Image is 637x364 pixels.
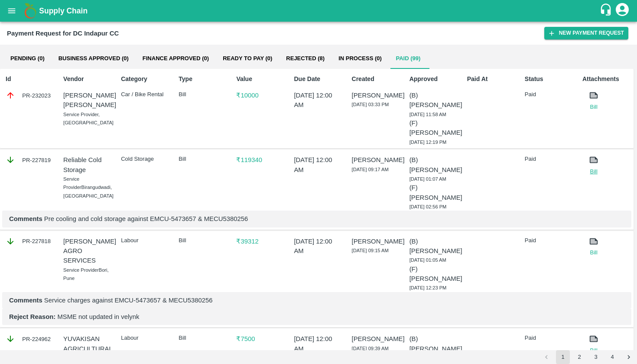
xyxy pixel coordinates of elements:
[409,285,447,290] span: [DATE] 12:23 PM
[3,48,52,69] button: Pending (0)
[179,237,227,245] p: Bill
[409,91,458,110] p: (B) [PERSON_NAME]
[236,155,285,165] p: ₹ 119340
[279,48,331,69] button: Rejected (8)
[236,237,285,246] p: ₹ 39312
[39,5,599,17] a: Supply Chain
[179,91,227,99] p: Bill
[352,248,389,253] span: [DATE] 09:15 AM
[467,75,516,84] p: Paid At
[6,91,55,100] div: PR-232023
[544,27,628,39] button: New Payment Request
[582,167,605,176] a: Bill
[409,176,446,182] span: [DATE] 01:07 AM
[216,48,279,69] button: Ready To Pay (0)
[599,3,614,19] div: customer-support
[409,75,458,84] p: Approved
[352,346,389,351] span: [DATE] 09:39 AM
[121,334,170,342] p: Labour
[236,334,285,344] p: ₹ 7500
[614,2,630,20] div: account of current user
[6,155,55,165] div: PR-227819
[409,264,458,284] p: (F) [PERSON_NAME]
[63,267,99,273] span: Service Provider
[22,2,39,19] img: logo
[409,140,447,145] span: [DATE] 12:19 PM
[121,75,170,84] p: Category
[352,75,401,84] p: Created
[582,75,631,84] p: Attachments
[63,176,81,190] span: Service Provider
[9,296,624,305] p: Service charges against EMCU-5473657 & MECU5380256
[538,350,637,364] nav: pagination navigation
[52,48,136,69] button: Business Approved (0)
[352,237,401,246] p: [PERSON_NAME]
[136,48,216,69] button: Finance Approved (0)
[63,75,112,84] p: Vendor
[294,334,343,354] p: [DATE] 12:00 AM
[525,155,574,163] p: Paid
[121,237,170,245] p: Labour
[179,75,227,84] p: Type
[63,185,114,198] span: Birangudwadi, [GEOGRAPHIC_DATA]
[294,155,343,175] p: [DATE] 12:00 AM
[409,112,446,117] span: [DATE] 11:58 AM
[179,155,227,163] p: Bill
[294,91,343,110] p: [DATE] 12:00 AM
[409,155,458,175] p: (B) [PERSON_NAME]
[9,313,55,320] b: Reject Reason:
[63,91,112,110] p: [PERSON_NAME] [PERSON_NAME]
[409,118,458,138] p: (F) [PERSON_NAME]
[622,350,636,364] button: Go to next page
[2,1,22,21] button: open drawer
[294,75,343,84] p: Due Date
[6,75,55,84] p: Id
[582,248,605,257] a: Bill
[525,91,574,99] p: Paid
[9,297,42,304] b: Comments
[179,334,227,342] p: Bill
[352,91,401,100] p: [PERSON_NAME]
[352,334,401,344] p: [PERSON_NAME]
[352,155,401,165] p: [PERSON_NAME]
[121,91,170,99] p: Car / Bike Rental
[63,237,112,266] p: [PERSON_NAME] AGRO SERVICES
[6,334,55,344] div: PR-224962
[389,48,428,69] button: Paid (99)
[352,102,389,107] span: [DATE] 03:33 PM
[352,167,389,172] span: [DATE] 09:17 AM
[9,312,624,322] p: MSME not updated in velynk
[409,204,447,209] span: [DATE] 02:56 PM
[525,237,574,245] p: Paid
[525,75,574,84] p: Status
[39,6,88,15] b: Supply Chain
[6,237,55,246] div: PR-227818
[582,346,605,355] a: Bill
[9,215,42,222] b: Comments
[582,103,605,111] a: Bill
[7,30,119,37] b: Payment Request for DC Indapur CC
[294,237,343,256] p: [DATE] 12:00 AM
[331,48,389,69] button: In Process (0)
[409,183,458,202] p: (F) [PERSON_NAME]
[589,350,603,364] button: Go to page 3
[63,112,98,117] span: Service Provider
[525,334,574,342] p: Paid
[409,257,446,263] span: [DATE] 01:05 AM
[121,155,170,163] p: Cold Storage
[236,75,285,84] p: Value
[556,350,570,364] button: page 1
[236,91,285,100] p: ₹ 10000
[409,237,458,256] p: (B) [PERSON_NAME]
[572,350,586,364] button: Go to page 2
[9,214,624,224] p: Pre cooling and cold storage against EMCU-5473657 & MECU5380256
[605,350,619,364] button: Go to page 4
[409,334,458,354] p: (B) [PERSON_NAME]
[63,155,112,175] p: Reliable Cold Storage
